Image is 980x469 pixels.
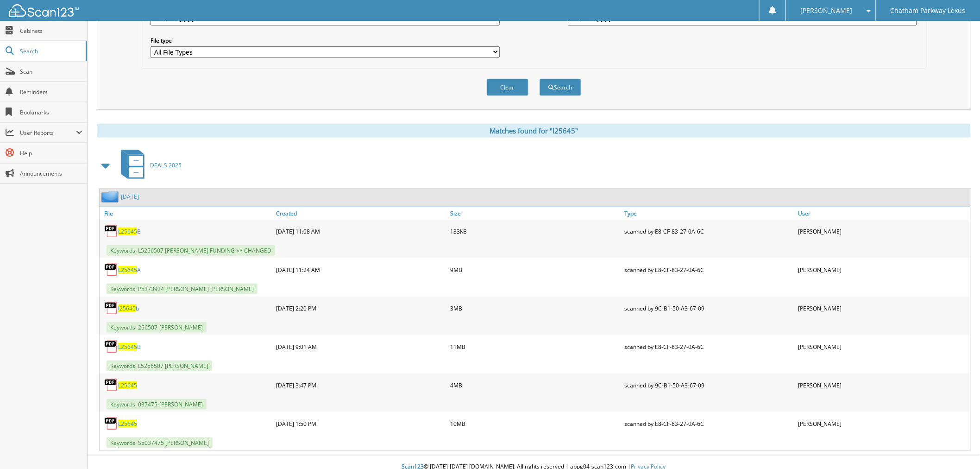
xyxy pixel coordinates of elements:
span: Search [20,47,81,55]
span: Scan [20,68,82,76]
label: File type [151,37,499,44]
div: [DATE] 1:50 PM [274,414,448,433]
div: scanned by 9C-B1-50-A3-67-09 [622,376,796,394]
div: 3MB [448,299,622,317]
img: PDF.png [104,263,118,277]
a: DEALS 2025 [115,147,182,184]
div: [PERSON_NAME] [796,222,970,241]
div: [PERSON_NAME] [796,376,970,394]
div: scanned by E8-CF-83-27-0A-6C [622,222,796,241]
button: Clear [487,79,528,96]
span: Keywords: L5256507 [PERSON_NAME] [107,361,212,371]
img: PDF.png [104,224,118,238]
a: [DATE] [121,193,139,201]
div: [PERSON_NAME] [796,337,970,356]
iframe: Chat Widget [934,425,980,469]
span: Bookmarks [20,108,82,116]
span: Keywords: P5373924 [PERSON_NAME] [PERSON_NAME] [107,284,258,294]
img: PDF.png [104,340,118,354]
div: [DATE] 11:08 AM [274,222,448,241]
a: Size [448,207,622,220]
span: [PERSON_NAME] [801,8,853,13]
span: l25645 [118,304,136,312]
div: [DATE] 9:01 AM [274,337,448,356]
span: L25645 [118,228,137,235]
div: scanned by E8-CF-83-27-0A-6C [622,337,796,356]
div: 133KB [448,222,622,241]
a: L25645A [118,266,141,274]
div: 11MB [448,337,622,356]
div: 10MB [448,414,622,433]
div: scanned by E8-CF-83-27-0A-6C [622,414,796,433]
a: User [796,207,970,220]
div: [DATE] 2:20 PM [274,299,448,317]
span: User Reports [20,129,76,137]
div: Matches found for "l25645" [97,124,971,138]
a: l25645b [118,304,139,312]
div: scanned by 9C-B1-50-A3-67-09 [622,299,796,317]
img: scan123-logo-white.svg [9,4,79,17]
span: Help [20,149,82,157]
a: Created [274,207,448,220]
div: [PERSON_NAME] [796,414,970,433]
span: Keywords: S5037475 [PERSON_NAME] [107,437,213,448]
button: Search [540,79,581,96]
img: PDF.png [104,301,118,315]
span: L25645 [118,343,137,351]
div: [DATE] 11:24 AM [274,260,448,279]
span: Announcements [20,170,82,177]
div: 9MB [448,260,622,279]
a: L25645 [118,381,137,389]
img: PDF.png [104,417,118,431]
span: L25645 [118,266,137,274]
a: Type [622,207,796,220]
a: L25645B [118,343,141,351]
span: Reminders [20,88,82,96]
div: [PERSON_NAME] [796,260,970,279]
img: folder2.png [101,191,121,203]
div: scanned by E8-CF-83-27-0A-6C [622,260,796,279]
span: Keywords: L5256507 [PERSON_NAME] FUNDING $$ CHANGED [107,245,275,256]
div: 4MB [448,376,622,394]
span: DEALS 2025 [150,161,182,169]
a: L25645B [118,228,141,235]
div: [PERSON_NAME] [796,299,970,317]
img: PDF.png [104,378,118,392]
span: Cabinets [20,27,82,35]
span: Keywords: 037475-[PERSON_NAME] [107,399,207,410]
span: Chatham Parkway Lexus [891,8,966,13]
div: [DATE] 3:47 PM [274,376,448,394]
a: File [100,207,274,220]
a: L25645 [118,420,137,428]
span: Keywords: 256507-[PERSON_NAME] [107,322,207,333]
